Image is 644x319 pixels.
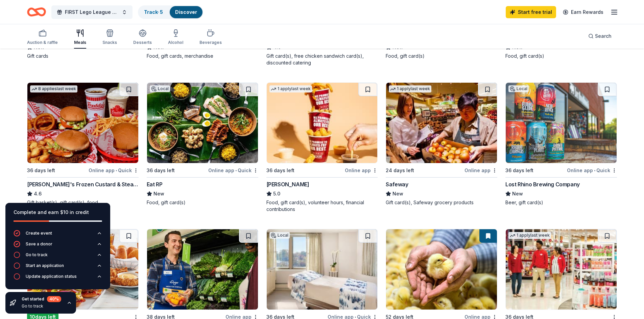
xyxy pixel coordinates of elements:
[267,83,378,163] img: Image for Sheetz
[14,273,102,284] button: Update application status
[150,85,170,92] div: Local
[386,180,408,188] div: Safeway
[345,166,378,175] div: Online app
[153,190,164,198] span: New
[392,190,403,198] span: New
[26,263,64,268] div: Start an application
[168,26,183,49] button: Alcohol
[168,40,183,45] div: Alcohol
[138,5,203,19] button: Track· 5Discover
[22,303,61,309] div: Go to track
[267,229,378,310] img: Image for Salamander Resort (Middleburg)
[595,32,612,40] span: Search
[199,40,222,45] div: Beverages
[386,199,497,206] div: Gift card(s), Safeway grocery products
[386,166,414,175] div: 24 days left
[505,166,533,175] div: 36 days left
[505,180,580,188] div: Lost Rhino Brewing Company
[14,230,102,241] button: Create event
[508,85,529,92] div: Local
[34,190,42,198] span: 4.6
[102,26,117,49] button: Snacks
[27,4,46,20] a: Home
[506,83,617,163] img: Image for Lost Rhino Brewing Company
[27,82,139,206] a: Image for Freddy's Frozen Custard & Steakburgers8 applieslast week36 days leftOnline app•Quick[PE...
[74,26,86,49] button: Meals
[266,82,378,213] a: Image for Sheetz1 applylast week36 days leftOnline app[PERSON_NAME]5.0Food, gift card(s), volunte...
[26,241,52,247] div: Save a donor
[386,53,497,59] div: Food, gift card(s)
[505,53,617,59] div: Food, gift card(s)
[26,231,52,236] div: Create event
[269,85,312,92] div: 1 apply last week
[51,5,133,19] button: FIRST Lego League Event
[147,199,258,206] div: Food, gift card(s)
[386,82,497,206] a: Image for Safeway1 applylast week24 days leftOnline appSafewayNewGift card(s), Safeway grocery pr...
[508,232,551,239] div: 1 apply last week
[386,229,497,310] img: Image for Mountaire Farms
[144,9,163,15] a: Track· 5
[266,199,378,213] div: Food, gift card(s), volunteer hours, financial contributions
[116,168,117,173] span: •
[27,26,58,49] button: Auction & raffle
[147,229,258,310] img: Image for Kroger
[506,6,556,18] a: Start free trial
[464,166,497,175] div: Online app
[559,6,607,18] a: Earn Rewards
[65,8,119,16] span: FIRST Lego League Event
[175,9,197,15] a: Discover
[512,190,523,198] span: New
[102,40,117,45] div: Snacks
[235,168,237,173] span: •
[583,29,617,43] button: Search
[22,296,61,302] div: Get started
[266,53,378,66] div: Gift card(s), free chicken sandwich card(s), discounted catering
[27,166,55,175] div: 36 days left
[386,83,497,163] img: Image for Safeway
[506,229,617,310] img: Image for Target
[273,190,280,198] span: 5.0
[27,83,138,163] img: Image for Freddy's Frozen Custard & Steakburgers
[389,85,431,92] div: 1 apply last week
[567,166,617,175] div: Online app Quick
[505,82,617,206] a: Image for Lost Rhino Brewing CompanyLocal36 days leftOnline app•QuickLost Rhino Brewing CompanyNe...
[14,251,102,262] button: Go to track
[27,53,139,59] div: Gift cards
[147,53,258,59] div: Food, gift cards, merchandise
[30,85,77,92] div: 8 applies last week
[26,274,77,279] div: Update application status
[74,40,86,45] div: Meals
[133,40,152,45] div: Desserts
[199,26,222,49] button: Beverages
[505,199,617,206] div: Beer, gift card(s)
[14,208,102,216] div: Complete and earn $10 in credit
[594,168,595,173] span: •
[133,26,152,49] button: Desserts
[27,180,139,188] div: [PERSON_NAME]'s Frozen Custard & Steakburgers
[27,40,58,45] div: Auction & raffle
[208,166,258,175] div: Online app Quick
[147,166,175,175] div: 36 days left
[269,232,290,239] div: Local
[147,82,258,206] a: Image for Eat RPLocal36 days leftOnline app•QuickEat RPNewFood, gift card(s)
[147,180,163,188] div: Eat RP
[14,241,102,251] button: Save a donor
[89,166,139,175] div: Online app Quick
[14,262,102,273] button: Start an application
[266,166,294,175] div: 36 days left
[147,83,258,163] img: Image for Eat RP
[47,296,61,302] div: 40 %
[26,252,48,258] div: Go to track
[266,180,309,188] div: [PERSON_NAME]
